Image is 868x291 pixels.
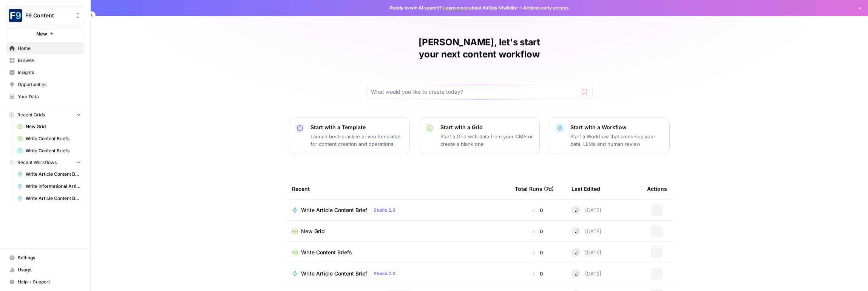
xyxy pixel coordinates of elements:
[26,195,81,202] span: Write Article Content Brief
[18,69,81,76] span: Insights
[14,180,84,192] a: Write Informational Article Body
[25,12,71,19] span: F9 Content
[289,117,410,154] button: Start with a TemplateLaunch best-practice driven templates for content creation and operations
[575,228,578,235] span: J
[9,9,22,22] img: F9 Content Logo
[571,206,601,215] div: [DATE]
[36,30,47,37] span: New
[647,178,667,199] div: Actions
[6,67,84,79] a: Insights
[292,206,503,215] a: Write Article Content BriefStudio 2.0
[292,178,503,199] div: Recent
[6,276,84,288] button: Help + Support
[575,270,578,277] span: J
[6,42,84,54] a: Home
[14,192,84,204] a: Write Article Content Brief
[26,183,81,190] span: Write Informational Article Body
[17,111,45,118] span: Recent Grids
[14,145,84,157] a: Write Content Briefs
[6,91,84,103] a: Your Data
[6,252,84,264] a: Settings
[6,6,84,25] button: Workspace: F9 Content
[515,270,559,277] div: 0
[310,124,403,131] p: Start with a Template
[18,254,81,261] span: Settings
[571,269,601,278] div: [DATE]
[26,147,81,154] span: Write Content Briefs
[6,54,84,67] a: Browse
[6,109,84,121] button: Recent Grids
[292,228,503,235] a: New Grid
[14,133,84,145] a: Write Content Briefs
[6,28,84,39] button: New
[17,159,57,166] span: Recent Workflows
[6,264,84,276] a: Usage
[575,249,578,256] span: J
[310,133,403,148] p: Launch best-practice driven templates for content creation and operations
[571,178,600,199] div: Last Edited
[14,121,84,133] a: New Grid
[515,206,559,214] div: 0
[26,135,81,142] span: Write Content Briefs
[515,178,554,199] div: Total Runs (7d)
[371,88,579,96] input: What would you like to create today?
[6,79,84,91] a: Opportunities
[374,207,395,214] span: Studio 2.0
[26,171,81,178] span: Write Article Content Brief
[18,266,81,273] span: Usage
[18,279,81,285] span: Help + Support
[570,124,663,131] p: Start with a Workflow
[571,248,601,257] div: [DATE]
[301,270,367,277] span: Write Article Content Brief
[571,227,601,236] div: [DATE]
[301,249,352,256] span: Write Content Briefs
[374,270,395,277] span: Studio 2.0
[515,249,559,256] div: 0
[18,57,81,64] span: Browse
[301,228,325,235] span: New Grid
[443,5,468,11] a: Learn more
[6,157,84,168] button: Recent Workflows
[14,168,84,180] a: Write Article Content Brief
[18,93,81,100] span: Your Data
[301,206,367,214] span: Write Article Content Brief
[440,124,533,131] p: Start with a Grid
[18,81,81,88] span: Opportunities
[419,117,540,154] button: Start with a GridStart a Grid with data from your CMS or create a blank one
[292,269,503,278] a: Write Article Content BriefStudio 2.0
[570,133,663,148] p: Start a Workflow that combines your data, LLMs and human review
[26,123,81,130] span: New Grid
[515,228,559,235] div: 0
[366,36,593,60] h1: [PERSON_NAME], let's start your next content workflow
[390,5,517,11] span: Ready to win AI search? about AirOps Visibility
[575,206,578,214] span: J
[18,45,81,52] span: Home
[549,117,670,154] button: Start with a WorkflowStart a Workflow that combines your data, LLMs and human review
[292,249,503,256] a: Write Content Briefs
[523,5,569,11] span: Actions early access
[440,133,533,148] p: Start a Grid with data from your CMS or create a blank one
